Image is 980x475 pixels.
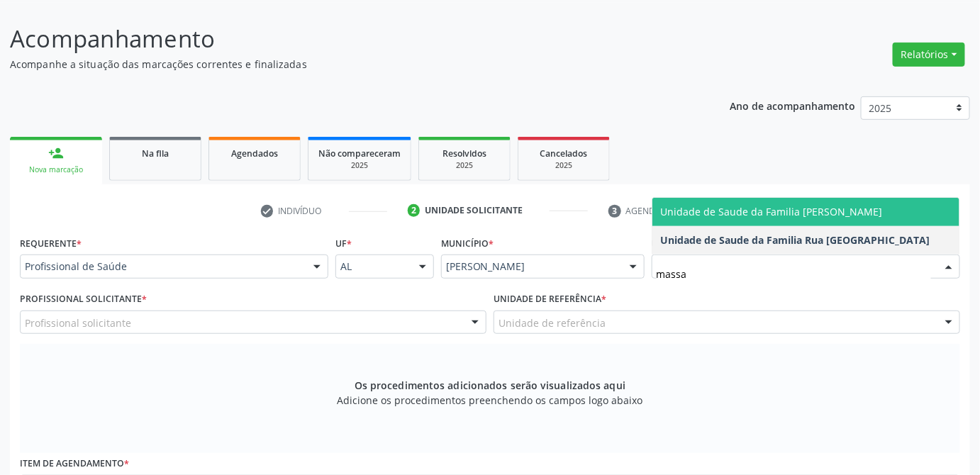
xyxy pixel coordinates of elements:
p: Acompanhe a situação das marcações correntes e finalizadas [10,57,682,72]
span: [PERSON_NAME] [446,259,616,274]
label: Unidade de referência [494,289,606,311]
span: Unidade de referência [499,315,606,330]
span: Unidade de Saude da Familia Rua [GEOGRAPHIC_DATA] [661,233,930,247]
div: 2025 [429,160,500,171]
label: Requerente [20,233,82,255]
span: Unidade de Saude da Familia [PERSON_NAME] [661,205,883,218]
span: Na fila [142,147,169,160]
div: 2025 [318,160,401,171]
label: Município [441,233,494,255]
button: Relatórios [893,43,965,67]
input: Unidade de atendimento [657,259,931,288]
label: Profissional Solicitante [20,289,147,311]
span: AL [340,259,404,274]
span: Profissional de Saúde [25,259,299,274]
label: Item de agendamento [20,453,129,475]
span: Cancelados [540,147,588,160]
div: 2 [408,204,421,217]
label: UF [335,233,352,255]
div: person_add [48,145,64,161]
span: Profissional solicitante [25,315,131,330]
span: Resolvidos [442,147,486,160]
p: Acompanhamento [10,21,682,57]
div: Unidade solicitante [425,204,523,217]
p: Ano de acompanhamento [730,96,856,114]
div: Nova marcação [20,164,92,175]
span: Agendados [231,147,278,160]
span: Adicione os procedimentos preenchendo os campos logo abaixo [338,393,643,408]
div: 2025 [528,160,599,171]
span: Os procedimentos adicionados serão visualizados aqui [355,378,625,393]
span: Não compareceram [318,147,401,160]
